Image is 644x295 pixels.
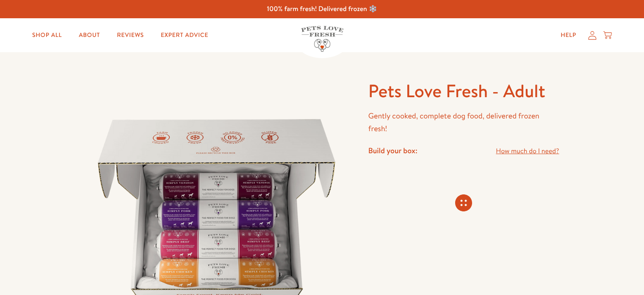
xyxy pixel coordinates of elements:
h4: Build your box: [368,146,417,155]
a: Reviews [110,27,150,44]
a: How much do I need? [496,146,559,157]
p: Gently cooked, complete dog food, delivered frozen fresh! [368,110,559,135]
img: Pets Love Fresh [301,26,343,52]
h1: Pets Love Fresh - Adult [368,79,559,103]
a: Shop All [25,27,69,44]
svg: Connecting store [455,194,472,211]
a: About [72,27,107,44]
a: Help [554,27,583,44]
a: Expert Advice [154,27,215,44]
